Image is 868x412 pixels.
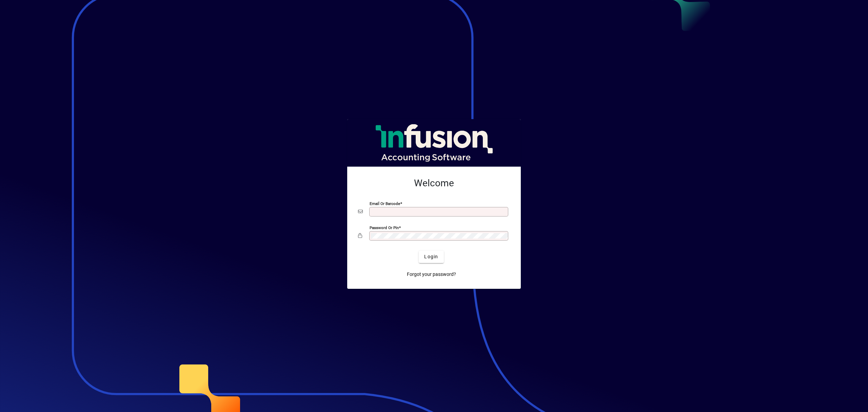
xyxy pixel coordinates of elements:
mat-label: Email or Barcode [370,201,400,206]
a: Forgot your password? [404,268,459,281]
h2: Welcome [358,177,510,189]
mat-label: Password or Pin [370,225,399,230]
span: Login [424,253,438,260]
button: Login [419,251,443,263]
span: Forgot your password? [407,271,456,278]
